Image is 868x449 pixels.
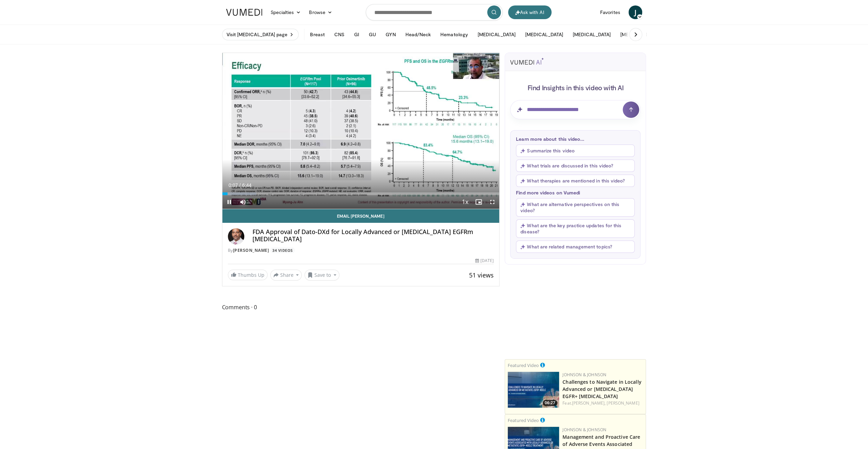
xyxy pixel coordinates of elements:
[222,209,500,223] a: Email [PERSON_NAME]
[350,28,363,41] button: GI
[508,372,559,408] img: 7845151f-d172-4318-bbcf-4ab447089643.jpeg.150x105_q85_crop-smart_upscale.jpg
[228,270,268,280] a: Thumbs Up
[222,29,299,40] a: Visit [MEDICAL_DATA] page
[516,175,635,187] button: What therapies are mentioned in this video?
[508,362,539,368] small: Featured Video
[596,5,624,19] a: Favorites
[306,28,328,41] button: Breast
[516,145,635,157] button: Summarize this video
[562,427,606,433] a: Johnson & Johnson
[516,219,635,238] button: What are the key practice updates for this disease?
[516,241,635,253] button: What are related management topics?
[228,228,244,245] img: Avatar
[508,5,552,19] button: Ask with AI
[270,270,302,281] button: Share
[381,28,400,41] button: GYN
[330,28,349,41] button: CNS
[222,53,500,209] video-js: Video Player
[305,5,336,19] a: Browse
[229,182,238,188] span: 0:07
[572,400,606,406] a: [PERSON_NAME],
[616,28,662,41] button: [MEDICAL_DATA]
[228,247,494,254] div: By
[242,182,251,188] span: 6:44
[485,195,499,209] button: Fullscreen
[510,100,640,119] input: Question for AI
[270,247,295,253] a: 34 Videos
[475,258,494,264] div: [DATE]
[516,190,635,195] p: Find more videos on Vumedi
[222,192,500,195] div: Progress Bar
[516,136,635,142] p: Learn more about this video...
[562,379,641,399] a: Challenges to Navigate in Locally Advanced or [MEDICAL_DATA] EGFR+ [MEDICAL_DATA]
[252,228,494,243] h4: FDA Approval of Dato-DXd for Locally Advanced or [MEDICAL_DATA] EGFRm [MEDICAL_DATA]
[607,400,639,406] a: [PERSON_NAME]
[569,28,615,41] button: [MEDICAL_DATA]
[629,5,642,19] a: J
[365,28,380,41] button: GU
[562,372,606,378] a: Johnson & Johnson
[516,160,635,172] button: What trials are discussed in this video?
[267,5,305,19] a: Specialties
[236,195,250,209] button: Mute
[510,83,640,92] h4: Find Insights in this video with AI
[305,270,339,281] button: Save to
[508,417,539,423] small: Featured Video
[474,28,520,41] button: [MEDICAL_DATA]
[472,195,485,209] button: Enable picture-in-picture mode
[508,372,559,408] a: 06:27
[401,28,435,41] button: Head/Neck
[233,247,269,253] a: [PERSON_NAME]
[543,400,557,406] span: 06:27
[510,58,544,65] img: vumedi-ai-logo.svg
[222,195,236,209] button: Pause
[524,270,627,355] iframe: Advertisement
[521,28,567,41] button: [MEDICAL_DATA]
[239,182,241,188] span: /
[469,271,494,279] span: 51 views
[222,303,500,312] span: Comments 0
[458,195,472,209] button: Playback Rate
[516,198,635,217] button: What are alternative perspectives on this video?
[226,9,262,16] img: VuMedi Logo
[562,400,643,406] div: Feat.
[366,4,503,21] input: Search topics, interventions
[436,28,472,41] button: Hematology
